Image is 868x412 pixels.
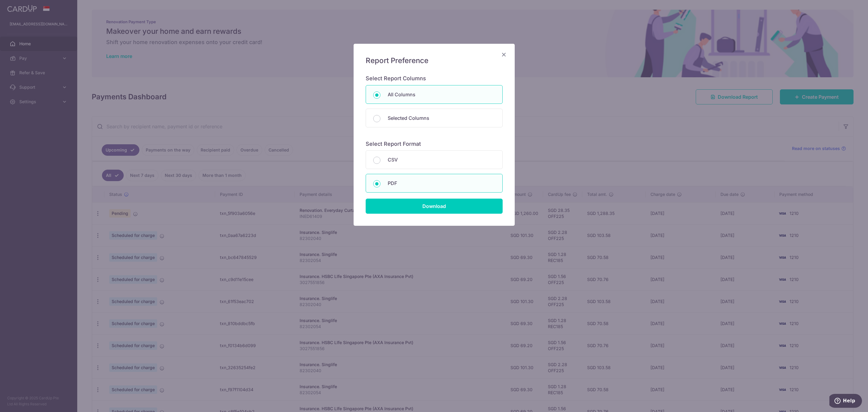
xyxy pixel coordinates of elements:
button: Close [500,51,507,58]
h6: Select Report Format [366,141,503,148]
p: CSV [388,156,495,163]
iframe: Opens a widget where you can find more information [829,394,862,409]
p: Selected Columns [388,114,495,122]
h5: Report Preference [366,56,503,65]
p: All Columns [388,91,495,98]
p: PDF [388,180,495,187]
input: Download [366,199,503,214]
h6: Select Report Columns [366,75,503,82]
